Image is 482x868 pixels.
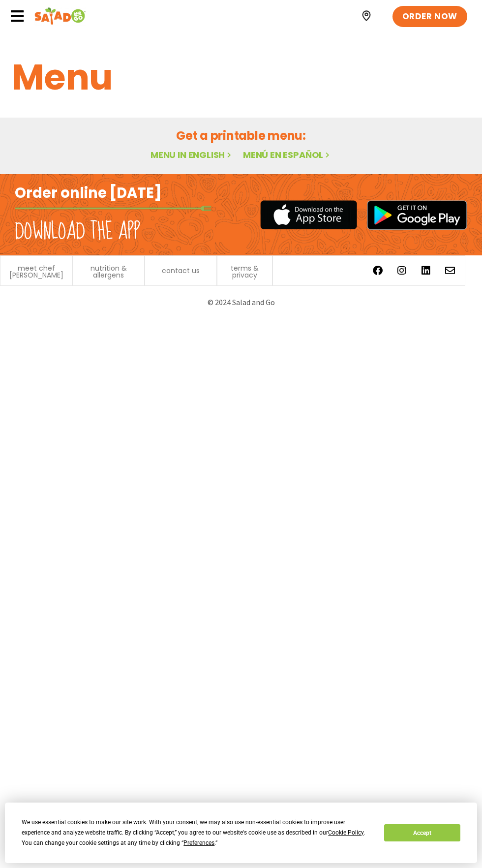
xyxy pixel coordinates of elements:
a: meet chef [PERSON_NAME] [5,265,67,279]
a: contact us [162,267,200,274]
a: terms & privacy [222,265,267,279]
button: Accept [384,824,460,841]
a: Menú en español [243,149,331,161]
span: ORDER NOW [402,11,457,23]
span: Preferences [183,839,214,846]
h2: Order online [DATE] [15,184,162,203]
div: Cookie Consent Prompt [5,803,477,863]
h1: Menu [12,51,470,104]
span: Cookie Policy [328,829,363,836]
img: google_play [367,200,467,230]
a: nutrition & allergens [78,265,139,279]
img: fork [15,206,211,211]
p: © 2024 Salad and Go [10,296,472,309]
h2: Download the app [15,218,140,246]
img: appstore [260,199,357,231]
div: We use essential cookies to make our site work. With your consent, we may also use non-essential ... [22,817,372,848]
a: ORDER NOW [392,6,467,28]
h2: Get a printable menu: [12,127,470,144]
img: Header logo [34,6,86,26]
a: Menu in English [151,149,233,161]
